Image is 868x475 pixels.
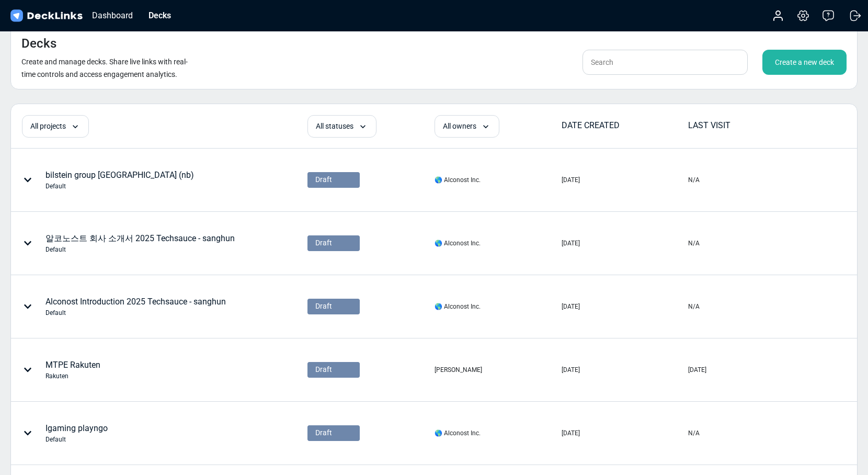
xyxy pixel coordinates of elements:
[688,302,700,311] div: N/A
[688,175,700,185] div: N/A
[8,8,84,24] img: DeckLinks
[45,359,100,381] div: MTPE Rakuten
[762,50,847,75] div: Create a new deck
[435,365,482,375] div: [PERSON_NAME]
[315,237,332,248] span: Draft
[583,50,748,75] input: Search
[21,36,56,51] h4: Decks
[562,239,580,248] div: [DATE]
[562,302,580,311] div: [DATE]
[87,9,138,22] div: Dashboard
[315,364,332,375] span: Draft
[45,245,235,254] div: Default
[435,428,481,438] div: 🌎 Alconost Inc.
[45,371,100,381] div: Rakuten
[562,119,688,132] div: DATE CREATED
[22,115,89,138] div: All projects
[45,308,226,318] div: Default
[435,175,481,185] div: 🌎 Alconost Inc.
[435,302,481,311] div: 🌎 Alconost Inc.
[143,9,176,22] div: Decks
[45,422,108,444] div: Igaming playngo
[562,175,580,185] div: [DATE]
[688,239,700,248] div: N/A
[435,115,499,138] div: All owners
[45,296,226,318] div: Alconost Introduction 2025 Techsauce - sanghun
[45,182,194,191] div: Default
[315,301,332,312] span: Draft
[45,169,194,191] div: bilstein group [GEOGRAPHIC_DATA] (nb)
[45,435,108,444] div: Default
[688,365,706,375] div: [DATE]
[562,428,580,438] div: [DATE]
[307,115,376,138] div: All statuses
[45,232,235,254] div: 알코노스트 회사 소개서 2025 Techsauce - sanghun
[688,428,700,438] div: N/A
[688,119,814,132] div: LAST VISIT
[21,58,188,78] small: Create and manage decks. Share live links with real-time controls and access engagement analytics.
[562,365,580,375] div: [DATE]
[315,427,332,438] span: Draft
[435,239,481,248] div: 🌎 Alconost Inc.
[315,174,332,185] span: Draft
